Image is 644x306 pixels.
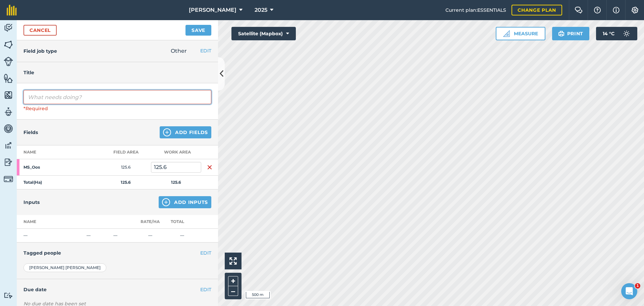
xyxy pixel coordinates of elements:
[23,105,211,112] div: *Required
[23,249,211,257] h4: Tagged people
[593,7,601,13] img: A question mark icon
[121,180,131,185] strong: 125.6
[162,198,170,206] img: svg+xml;base64,PHN2ZyB4bWxucz0iaHR0cDovL3d3dy53My5vcmcvMjAwMC9zdmciIHdpZHRoPSIxNCIgaGVpZ2h0PSIyNC...
[185,25,211,36] button: Save
[84,228,111,242] td: —
[4,73,13,83] img: svg+xml;base64,PHN2ZyB4bWxucz0iaHR0cDovL3d3dy53My5vcmcvMjAwMC9zdmciIHdpZHRoPSI1NiIgaGVpZ2h0PSI2MC...
[207,163,212,171] img: svg+xml;base64,PHN2ZyB4bWxucz0iaHR0cDovL3d3dy53My5vcmcvMjAwMC9zdmciIHdpZHRoPSIxNiIgaGVpZ2h0PSIyNC...
[163,215,201,229] th: Total
[159,196,211,208] button: Add Inputs
[23,129,38,136] h4: Fields
[4,140,13,150] img: svg+xml;base64,PD94bWwgdmVyc2lvbj0iMS4wIiBlbmNvZGluZz0idXRmLTgiPz4KPCEtLSBHZW5lcmF0b3I6IEFkb2JlIE...
[4,292,13,299] img: svg+xml;base64,PD94bWwgdmVyc2lvbj0iMS4wIiBlbmNvZGluZz0idXRmLTgiPz4KPCEtLSBHZW5lcmF0b3I6IEFkb2JlIE...
[200,286,211,293] button: EDIT
[635,283,640,289] span: 1
[171,180,181,185] strong: 125.6
[4,157,13,167] img: svg+xml;base64,PD94bWwgdmVyc2lvbj0iMS4wIiBlbmNvZGluZz0idXRmLTgiPz4KPCEtLSBHZW5lcmF0b3I6IEFkb2JlIE...
[228,286,238,296] button: –
[23,263,106,272] div: [PERSON_NAME] [PERSON_NAME]
[23,90,211,104] input: What needs doing?
[151,145,201,159] th: Work area
[138,228,163,242] td: —
[445,6,506,14] span: Current plan : ESSENTIALS
[228,276,238,286] button: +
[23,165,76,170] strong: MS_Oos
[621,283,637,299] iframe: Intercom live chat
[23,25,57,36] a: Cancel
[101,159,151,175] td: 125.6
[200,47,211,54] button: EDIT
[4,23,13,33] img: svg+xml;base64,PD94bWwgdmVyc2lvbj0iMS4wIiBlbmNvZGluZz0idXRmLTgiPz4KPCEtLSBHZW5lcmF0b3I6IEFkb2JlIE...
[255,6,267,14] span: 2025
[631,7,639,13] img: A cog icon
[23,180,42,185] strong: Total ( Ha )
[163,228,201,242] td: —
[231,27,296,40] button: Satellite (Mapbox)
[4,57,13,66] img: svg+xml;base64,PD94bWwgdmVyc2lvbj0iMS4wIiBlbmNvZGluZz0idXRmLTgiPz4KPCEtLSBHZW5lcmF0b3I6IEFkb2JlIE...
[23,69,211,76] h4: Title
[603,27,614,40] span: 14 ° C
[558,30,565,38] img: svg+xml;base64,PHN2ZyB4bWxucz0iaHR0cDovL3d3dy53My5vcmcvMjAwMC9zdmciIHdpZHRoPSIxOSIgaGVpZ2h0PSIyNC...
[111,228,138,242] td: —
[575,7,583,13] img: Two speech bubbles overlapping with the left bubble in the forefront
[613,6,620,14] img: svg+xml;base64,PHN2ZyB4bWxucz0iaHR0cDovL3d3dy53My5vcmcvMjAwMC9zdmciIHdpZHRoPSIxNyIgaGVpZ2h0PSIxNy...
[23,47,57,55] h4: Field job type
[4,107,13,117] img: svg+xml;base64,PD94bWwgdmVyc2lvbj0iMS4wIiBlbmNvZGluZz0idXRmLTgiPz4KPCEtLSBHZW5lcmF0b3I6IEFkb2JlIE...
[620,27,633,40] img: svg+xml;base64,PD94bWwgdmVyc2lvbj0iMS4wIiBlbmNvZGluZz0idXRmLTgiPz4KPCEtLSBHZW5lcmF0b3I6IEFkb2JlIE...
[171,48,187,54] span: Other
[23,286,211,293] h4: Due date
[4,40,13,50] img: svg+xml;base64,PHN2ZyB4bWxucz0iaHR0cDovL3d3dy53My5vcmcvMjAwMC9zdmciIHdpZHRoPSI1NiIgaGVpZ2h0PSI2MC...
[189,6,236,14] span: [PERSON_NAME]
[138,215,163,229] th: Rate/ Ha
[23,199,40,206] h4: Inputs
[17,145,101,159] th: Name
[4,174,13,184] img: svg+xml;base64,PD94bWwgdmVyc2lvbj0iMS4wIiBlbmNvZGluZz0idXRmLTgiPz4KPCEtLSBHZW5lcmF0b3I6IEFkb2JlIE...
[4,90,13,100] img: svg+xml;base64,PHN2ZyB4bWxucz0iaHR0cDovL3d3dy53My5vcmcvMjAwMC9zdmciIHdpZHRoPSI1NiIgaGVpZ2h0PSI2MC...
[4,124,13,134] img: svg+xml;base64,PD94bWwgdmVyc2lvbj0iMS4wIiBlbmNvZGluZz0idXRmLTgiPz4KPCEtLSBHZW5lcmF0b3I6IEFkb2JlIE...
[503,30,510,37] img: Ruler icon
[7,5,17,15] img: fieldmargin Logo
[17,228,84,242] td: —
[229,257,237,265] img: Four arrows, one pointing top left, one top right, one bottom right and the last bottom left
[512,5,562,15] a: Change plan
[200,249,211,257] button: EDIT
[101,145,151,159] th: Field Area
[17,215,84,229] th: Name
[596,27,637,40] button: 14 °C
[160,126,211,138] button: Add Fields
[496,27,545,40] button: Measure
[163,128,171,136] img: svg+xml;base64,PHN2ZyB4bWxucz0iaHR0cDovL3d3dy53My5vcmcvMjAwMC9zdmciIHdpZHRoPSIxNCIgaGVpZ2h0PSIyNC...
[552,27,590,40] button: Print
